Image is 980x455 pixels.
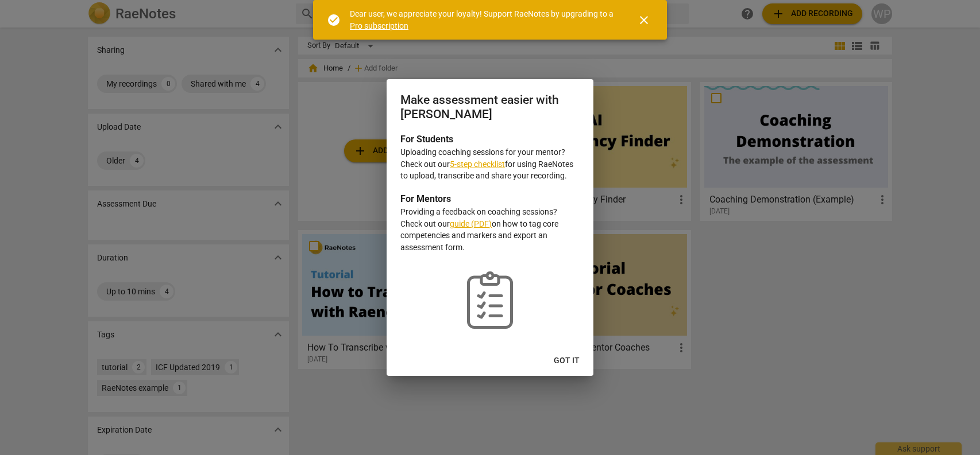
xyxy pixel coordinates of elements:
[637,13,651,27] span: close
[400,146,580,182] p: Uploading coaching sessions for your mentor? Check out our for using RaeNotes to upload, transcri...
[554,355,580,367] span: Got it
[327,13,341,27] span: check_circle
[450,160,505,169] a: 5-step checklist
[350,21,408,30] a: Pro subscription
[400,193,451,204] b: For Mentors
[400,206,580,253] p: Providing a feedback on coaching sessions? Check out our on how to tag core competencies and mark...
[450,219,492,228] a: guide (PDF)
[350,8,616,32] div: Dear user, we appreciate your loyalty! Support RaeNotes by upgrading to a
[545,351,589,371] button: Got it
[630,6,658,34] button: Close
[400,93,580,121] h2: Make assessment easier with [PERSON_NAME]
[400,134,453,145] b: For Students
